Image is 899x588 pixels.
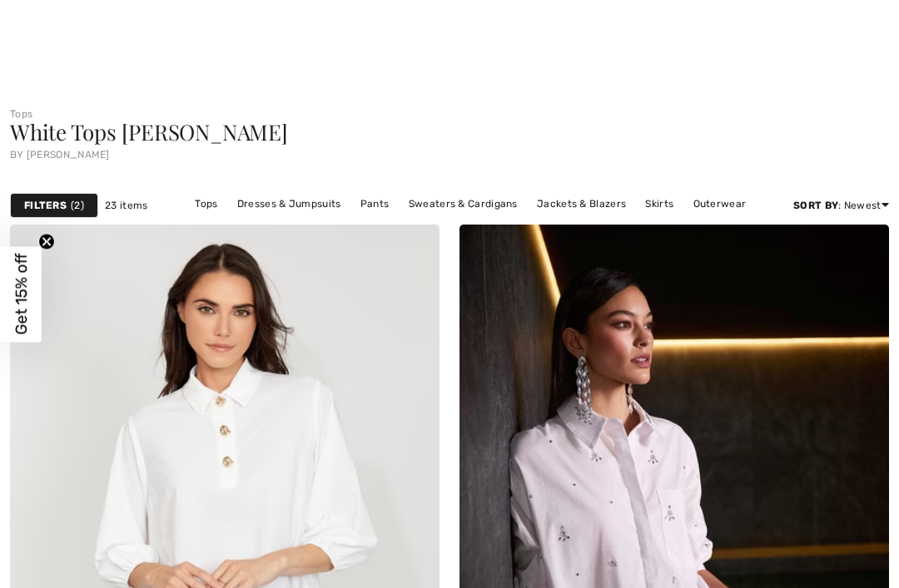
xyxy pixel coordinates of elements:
[12,254,31,335] span: Get 15% off
[529,193,634,215] a: Jackets & Blazers
[793,198,889,213] div: : Newest
[10,150,889,160] div: by [PERSON_NAME]
[400,193,526,215] a: Sweaters & Cardigans
[10,117,288,146] span: White Tops [PERSON_NAME]
[105,198,147,213] span: 23 items
[229,193,350,215] a: Dresses & Jumpsuits
[24,198,67,213] strong: Filters
[38,233,55,250] button: Close teaser
[352,193,398,215] a: Pants
[793,200,838,211] strong: Sort By
[186,193,226,215] a: Tops
[685,193,755,215] a: Outerwear
[71,198,84,213] span: 2
[637,193,682,215] a: Skirts
[10,108,32,120] a: Tops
